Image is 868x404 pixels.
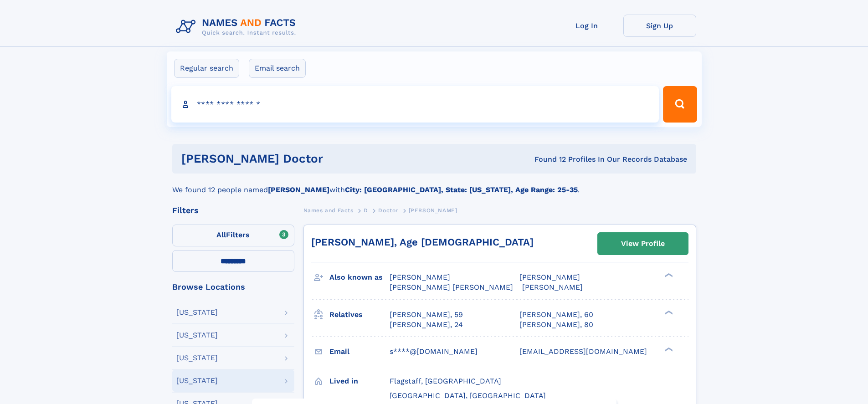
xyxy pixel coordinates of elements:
[390,377,501,385] span: Flagstaff, [GEOGRAPHIC_DATA]
[429,154,687,164] div: Found 12 Profiles In Our Records Database
[171,86,659,123] input: search input
[519,320,593,330] a: [PERSON_NAME], 80
[598,233,688,255] a: View Profile
[663,272,673,278] div: ❯
[172,206,294,215] div: Filters
[172,15,303,39] img: Logo Names and Facts
[390,320,463,330] a: [PERSON_NAME], 24
[176,377,218,384] div: [US_STATE]
[329,373,390,389] h3: Lived in
[329,270,390,285] h3: Also known as
[522,283,583,291] span: [PERSON_NAME]
[311,236,534,248] a: [PERSON_NAME], Age [DEMOGRAPHIC_DATA]
[303,205,354,216] a: Names and Facts
[268,185,329,194] b: [PERSON_NAME]
[172,283,294,291] div: Browse Locations
[519,273,580,281] span: [PERSON_NAME]
[176,354,218,362] div: [US_STATE]
[663,346,673,352] div: ❯
[364,207,368,214] span: D
[378,207,398,214] span: Doctor
[621,233,665,254] div: View Profile
[390,273,450,281] span: [PERSON_NAME]
[181,153,429,164] h1: [PERSON_NAME] doctor
[249,59,306,78] label: Email search
[390,310,463,320] a: [PERSON_NAME], 59
[623,15,696,37] a: Sign Up
[329,307,390,322] h3: Relatives
[216,230,226,239] span: All
[663,86,697,123] button: Search Button
[329,344,390,359] h3: Email
[519,347,647,356] span: [EMAIL_ADDRESS][DOMAIN_NAME]
[364,205,368,216] a: D
[378,205,398,216] a: Doctor
[176,332,218,339] div: [US_STATE]
[663,309,673,315] div: ❯
[172,225,294,246] label: Filters
[550,15,623,37] a: Log In
[176,309,218,316] div: [US_STATE]
[409,207,457,214] span: [PERSON_NAME]
[172,174,696,195] div: We found 12 people named with .
[519,310,593,320] a: [PERSON_NAME], 60
[345,185,578,194] b: City: [GEOGRAPHIC_DATA], State: [US_STATE], Age Range: 25-35
[390,283,513,291] span: [PERSON_NAME] [PERSON_NAME]
[390,391,546,400] span: [GEOGRAPHIC_DATA], [GEOGRAPHIC_DATA]
[174,59,239,78] label: Regular search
